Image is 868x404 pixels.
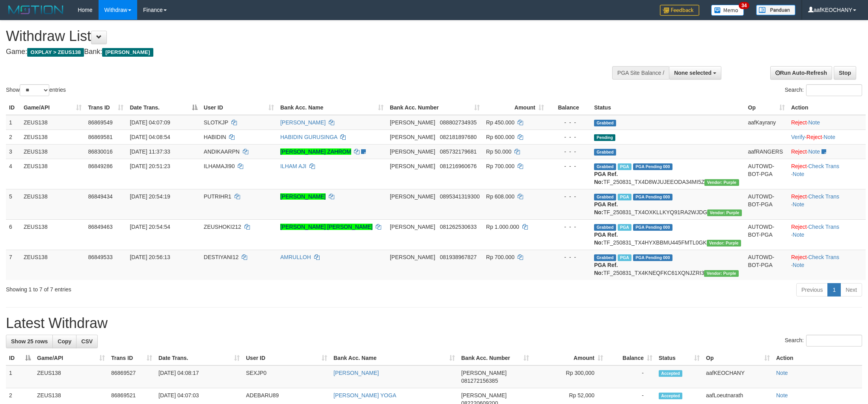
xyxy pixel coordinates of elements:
td: TF_250831_TX4HYXBBMU445FMTL0GK [591,219,745,250]
span: Accepted [659,370,682,377]
th: Date Trans.: activate to sort column descending [127,100,200,115]
span: Copy 085732179681 to clipboard [440,148,477,155]
td: aafRANGERS [745,144,788,159]
a: Check Trans [808,163,839,169]
span: 86849286 [88,163,112,169]
span: Vendor URL: https://trx4.1velocity.biz [707,240,741,246]
td: · [788,144,866,159]
span: [DATE] 11:37:33 [130,148,170,155]
a: Check Trans [808,193,839,200]
span: [PERSON_NAME] [461,370,507,376]
div: - - - [550,119,588,126]
a: Verify [791,134,805,140]
th: Game/API: activate to sort column ascending [20,100,85,115]
td: [DATE] 04:08:17 [155,365,243,388]
td: - [606,365,656,388]
td: ZEUS138 [34,365,108,388]
td: SEXJP0 [243,365,330,388]
b: PGA Ref. No: [594,262,618,276]
td: ZEUS138 [20,250,85,280]
div: - - - [550,148,588,156]
h1: Withdraw List [6,28,571,44]
th: Bank Acc. Number: activate to sort column ascending [387,100,483,115]
span: Vendor URL: https://trx4.1velocity.biz [704,179,739,186]
span: [PERSON_NAME] [102,48,153,57]
td: ZEUS138 [20,219,85,250]
span: Copy 082181897680 to clipboard [440,134,477,140]
td: aafKEOCHANY [703,365,773,388]
span: Pending [594,134,615,141]
td: · · [788,130,866,144]
span: [PERSON_NAME] [390,163,435,169]
span: [DATE] 20:56:13 [130,254,170,260]
label: Search: [785,84,862,96]
h1: Latest Withdraw [6,315,862,331]
td: 1 [6,365,34,388]
span: 86869581 [88,134,112,140]
a: Check Trans [808,224,839,230]
td: ZEUS138 [20,189,85,219]
div: - - - [550,193,588,200]
td: TF_250831_TX4KNEQFKC61XQNJZRI3 [591,250,745,280]
td: aafKayrany [745,115,788,130]
div: - - - [550,133,588,141]
div: - - - [550,162,588,170]
span: 86849463 [88,224,112,230]
b: PGA Ref. No: [594,232,618,246]
a: Note [793,262,805,268]
td: TF_250831_TX4OXKLLKYQ91RA2WJDG [591,189,745,219]
span: [PERSON_NAME] [390,119,435,126]
input: Search: [806,84,862,96]
th: User ID: activate to sort column ascending [201,100,277,115]
span: Grabbed [594,120,616,126]
span: Rp 50.000 [486,148,512,155]
a: Stop [834,66,856,80]
th: Action [773,351,862,365]
td: · · [788,250,866,280]
td: 4 [6,159,20,189]
span: HABIDIN [204,134,226,140]
td: AUTOWD-BOT-PGA [745,189,788,219]
td: 7 [6,250,20,280]
a: Reject [791,148,807,155]
span: Rp 450.000 [486,119,514,126]
img: Button%20Memo.svg [711,5,744,16]
th: Status: activate to sort column ascending [656,351,703,365]
td: AUTOWD-BOT-PGA [745,159,788,189]
span: Marked by aafRornrotha [618,254,631,261]
td: AUTOWD-BOT-PGA [745,219,788,250]
th: Action [788,100,866,115]
a: Note [808,119,820,126]
a: [PERSON_NAME] YOGA [333,392,396,398]
span: Copy 081272156385 to clipboard [461,378,498,384]
span: Rp 1.000.000 [486,224,519,230]
span: PGA Pending [633,163,672,170]
td: Rp 300,000 [532,365,606,388]
td: 2 [6,130,20,144]
th: ID: activate to sort column descending [6,351,34,365]
td: · [788,115,866,130]
span: PUTRIHR1 [204,193,231,200]
td: 5 [6,189,20,219]
span: [PERSON_NAME] [390,148,435,155]
th: Bank Acc. Number: activate to sort column ascending [458,351,532,365]
button: None selected [669,66,721,80]
span: DESTIYANI12 [204,254,238,260]
b: PGA Ref. No: [594,171,618,185]
span: OXPLAY > ZEUS138 [27,48,84,57]
span: Accepted [659,393,682,399]
td: 1 [6,115,20,130]
a: Reject [791,254,807,260]
td: · · [788,159,866,189]
span: [DATE] 04:08:54 [130,134,170,140]
span: Copy 088802734935 to clipboard [440,119,477,126]
a: CSV [76,335,98,348]
a: Reject [791,119,807,126]
img: panduan.png [756,5,795,15]
span: Copy 081216960676 to clipboard [440,163,477,169]
a: Next [840,283,862,297]
h4: Game: Bank: [6,48,571,56]
a: Note [776,370,788,376]
span: None selected [674,70,712,76]
a: Reject [791,193,807,200]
